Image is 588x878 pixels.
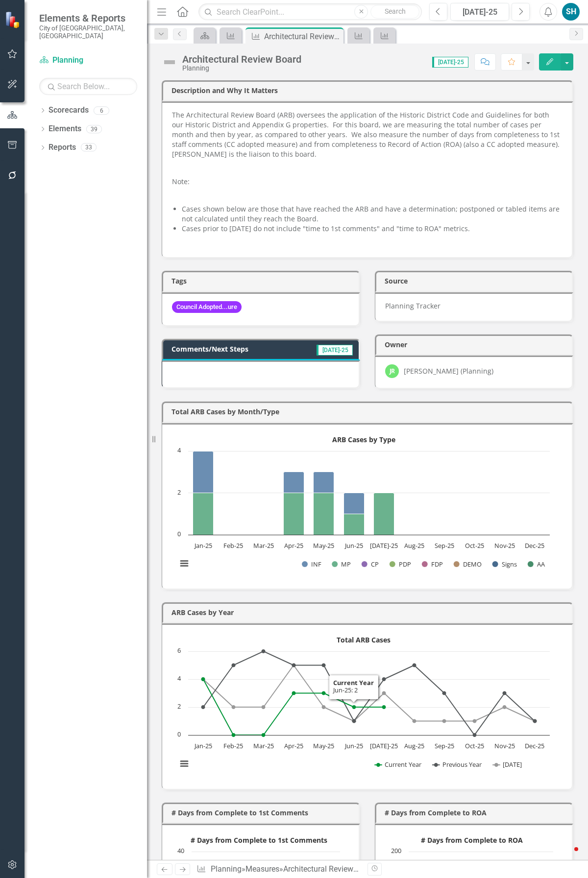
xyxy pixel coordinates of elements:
[172,110,562,161] p: The Architectural Review Board (ARB) oversees the application of the Historic District Code and G...
[177,702,181,711] text: 2
[332,435,395,444] text: ARB Cases by Type
[177,757,191,771] button: View chart menu, Total ARB Cases
[182,224,562,234] li: Cases prior to [DATE] do not include "time to 1st comments" and "time to ROA" metrics.
[223,541,243,550] text: Feb-25
[562,3,580,21] button: SH
[284,493,304,535] path: Apr-25, 2. MP.
[94,106,109,115] div: 6
[503,705,507,709] path: Nov-25, 2. Two Years Ago.
[172,432,562,579] div: ARB Cases by Type. Highcharts interactive chart.
[198,3,422,21] input: Search ClearPoint...
[172,301,242,313] span: Council Adopted...ure
[370,741,398,750] text: [DATE]-25
[253,741,274,750] text: Mar-25
[337,635,391,644] text: Total ARB Cases
[284,541,303,550] text: Apr-25
[49,123,81,135] a: Elements
[39,78,137,95] input: Search Below...
[194,741,212,750] text: Jan-25
[322,691,326,695] path: May-25, 3. Current Year.
[528,560,545,569] button: Show AA
[382,691,386,695] path: Jul-25, 3. Two Years Ago.
[432,57,468,68] span: [DATE]-25
[191,835,327,845] text: # Days from Complete to 1st Comments
[201,677,386,737] g: Current Year, line 1 of 3 with 12 data points.
[193,451,214,493] path: Jan-25, 2. INF.
[177,674,181,683] text: 4
[413,719,416,723] path: Aug-25, 1. Two Years Ago.
[171,609,567,616] h3: ARB Cases by Year
[232,663,236,667] path: Feb-25, 5. Previous Year.
[162,54,177,70] img: Not Defined
[382,705,386,709] path: Jul-25, 2. Current Year.
[450,3,509,21] button: [DATE]-25
[494,541,515,550] text: Nov-25
[492,560,517,569] button: Show Signs
[370,541,398,550] text: [DATE]-25
[352,705,356,709] path: Jun-25, 2. Current Year.
[435,741,454,750] text: Sep-25
[391,846,401,855] text: 200
[177,488,181,497] text: 2
[322,705,326,709] path: May-25, 2. Two Years Ago.
[172,632,555,779] svg: Interactive chart
[172,432,555,579] svg: Interactive chart
[177,557,191,570] button: View chart menu, ARB Cases by Type
[177,446,181,454] text: 4
[314,493,334,535] path: May-25, 2. MP.
[264,30,341,43] div: Architectural Review Board
[39,12,137,24] span: Elements & Reports
[172,175,562,189] p: Note:
[332,560,351,569] button: Show MP
[302,560,321,569] button: Show INF
[313,741,334,750] text: May-25
[385,341,567,348] h3: Owner
[223,741,243,750] text: Feb-25
[385,7,406,15] span: Search
[421,835,523,845] text: # Days from Complete to ROA
[182,65,301,72] div: Planning
[454,6,506,18] div: [DATE]-25
[317,345,353,356] span: [DATE]-25
[385,364,399,378] div: JR
[473,719,477,723] path: Oct-25, 1. Two Years Ago.
[232,705,236,709] path: Feb-25, 2. Two Years Ago.
[442,719,446,723] path: Sep-25, 1. Two Years Ago.
[177,730,181,738] text: 0
[525,541,544,550] text: Dec-25
[177,646,181,655] text: 6
[465,541,484,550] text: Oct-25
[555,845,578,868] iframe: Intercom live chat
[193,493,214,535] path: Jan-25, 2. MP.
[49,105,89,116] a: Scorecards
[465,741,484,750] text: Oct-25
[171,345,294,353] h3: Comments/Next Steps
[435,541,454,550] text: Sep-25
[182,204,562,224] li: Cases shown below are those that have reached the ARB and have a determination; postponed or tabl...
[433,760,483,769] button: Show Previous Year
[344,541,363,550] text: Jun-25
[284,472,304,493] path: Apr-25, 1. INF.
[375,760,422,769] button: Show Current Year
[404,541,424,550] text: Aug-25
[245,864,279,874] a: Measures
[390,560,411,569] button: Show PDP
[193,451,536,535] g: INF, bar series 1 of 8 with 12 bars.
[171,809,354,816] h3: # Days from Complete to 1st Comments
[262,649,266,653] path: Mar-25, 6. Previous Year.
[404,741,424,750] text: Aug-25
[49,142,76,153] a: Reports
[171,277,354,285] h3: Tags
[382,677,386,681] path: Jul-25, 4. Previous Year.
[322,663,326,667] path: May-25, 5. Previous Year.
[370,5,419,19] button: Search
[385,809,567,816] h3: # Days from Complete to ROA
[39,24,137,40] small: City of [GEOGRAPHIC_DATA], [GEOGRAPHIC_DATA]
[362,560,379,569] button: Show CP
[454,560,482,569] button: Show DEMO
[473,733,477,737] path: Oct-25, 0. Previous Year.
[283,864,376,874] div: Architectural Review Board
[385,301,441,310] span: Planning Tracker
[344,514,365,535] path: Jun-25, 1. MP.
